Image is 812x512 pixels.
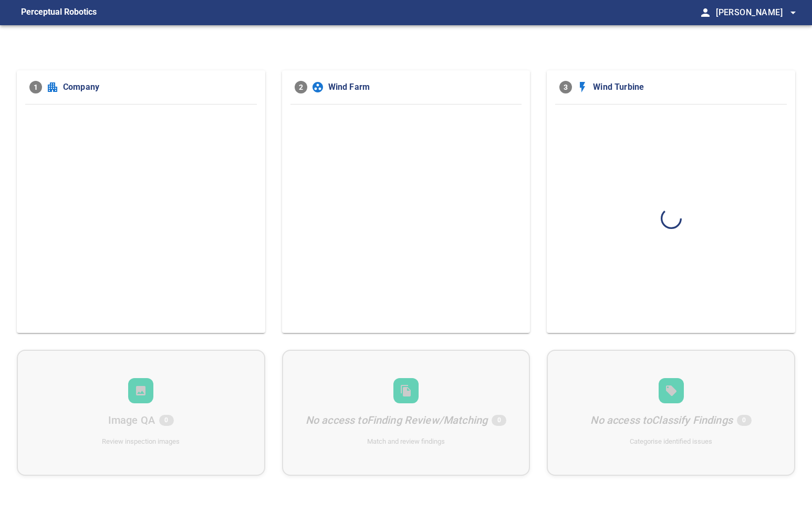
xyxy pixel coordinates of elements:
span: 2 [295,81,307,93]
span: [PERSON_NAME] [716,5,799,20]
span: 1 [29,81,42,93]
button: [PERSON_NAME] [712,2,799,23]
span: arrow_drop_down [787,6,799,19]
span: Company [63,81,253,93]
span: 3 [559,81,572,93]
span: person [699,6,712,19]
figcaption: Perceptual Robotics [21,4,97,21]
span: Wind Turbine [593,81,783,93]
span: Wind Farm [328,81,518,93]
